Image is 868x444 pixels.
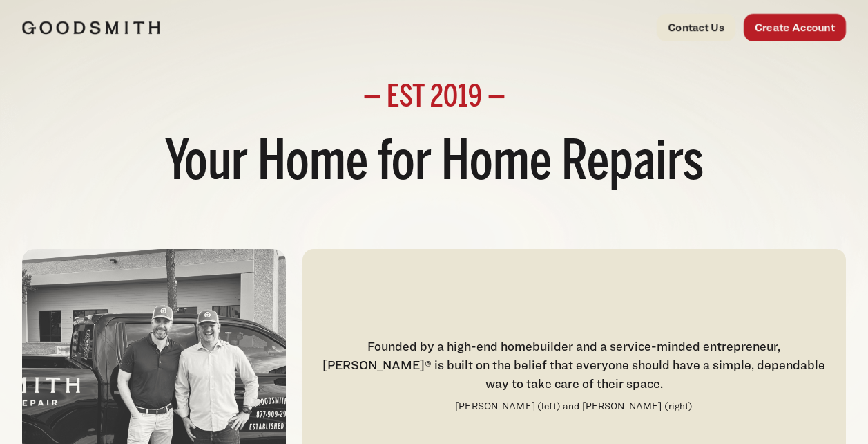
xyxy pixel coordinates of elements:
h1: Your Home for Home Repairs [22,130,846,199]
p: [PERSON_NAME] (left) and [PERSON_NAME] (right) [455,398,693,414]
img: Goodsmith [22,21,160,35]
a: Create Account [744,14,846,41]
a: Contact Us [657,14,735,41]
div: Founded by a high-end homebuilder and a service-minded entrepreneur, [PERSON_NAME]® is built on t... [319,337,829,393]
h2: — EST 2019 — [22,83,846,113]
